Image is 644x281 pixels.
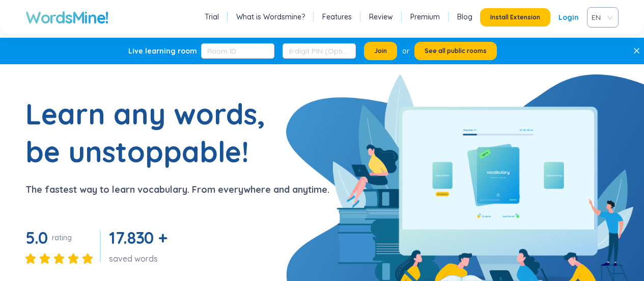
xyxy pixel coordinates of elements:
[322,12,352,22] a: Features
[480,8,550,27] button: Install Extension
[374,47,387,55] span: Join
[52,233,72,243] div: rating
[457,12,472,22] a: Blog
[25,183,329,197] p: The fastest way to learn vocabulary. From everywhere and anytime.
[364,42,397,60] button: Join
[283,43,356,59] input: 6-digit PIN (Optional)
[369,12,393,22] a: Review
[25,227,48,248] span: 5.0
[25,7,108,28] a: WordsMine!
[25,95,280,170] h1: Learn any words, be unstoppable!
[410,12,440,22] a: Premium
[109,227,167,248] span: 17.830 +
[109,253,171,264] div: saved words
[425,47,487,55] span: See all public rooms
[201,43,274,59] input: Room ID
[592,10,610,25] span: VIE
[558,8,579,27] a: Login
[205,12,219,22] a: Trial
[414,42,497,60] button: See all public rooms
[128,46,197,56] div: Live learning room
[402,45,409,57] div: or
[490,13,540,21] span: Install Extension
[236,12,305,22] a: What is Wordsmine?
